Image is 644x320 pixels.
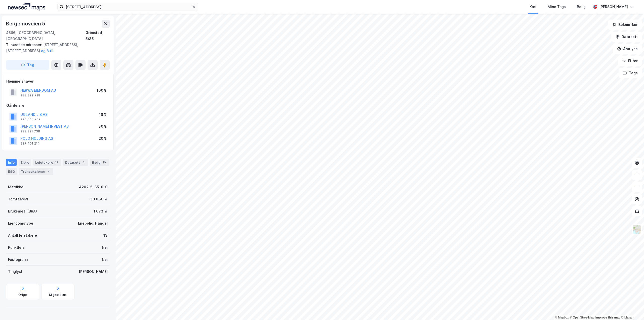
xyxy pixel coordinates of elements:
[6,159,17,166] div: Info
[98,112,106,118] div: 48%
[79,269,108,275] div: [PERSON_NAME]
[8,3,45,11] img: logo.a4113a55bc3d86da70a041830d287a7e.svg
[46,169,51,174] div: 4
[6,168,17,175] div: ESG
[20,141,40,146] div: 987 401 214
[64,3,192,11] input: Søk på adresse, matrikkel, gårdeiere, leietakere eller personer
[6,20,46,28] div: Bergemoveien 5
[102,160,107,165] div: 10
[19,159,31,166] div: Eiere
[530,4,537,10] div: Kart
[595,316,620,319] a: Improve this map
[599,4,628,10] div: [PERSON_NAME]
[6,60,49,70] button: Tag
[102,244,108,251] div: Nei
[63,159,88,166] div: Datasett
[103,232,108,238] div: 13
[8,257,28,263] div: Festegrunn
[6,78,109,84] div: Hjemmelshaver
[20,117,41,121] div: 990 605 769
[619,296,644,320] iframe: Chat Widget
[79,184,108,190] div: 4202-5-35-0-0
[8,220,33,226] div: Eiendomstype
[8,208,37,214] div: Bruksareal (BRA)
[86,30,110,42] div: Grimstad, 5/35
[78,220,108,226] div: Enebolig, Handel
[81,160,86,165] div: 1
[98,123,106,129] div: 30%
[94,208,108,214] div: 1 073 ㎡
[619,68,642,78] button: Tags
[90,159,109,166] div: Bygg
[19,168,53,175] div: Transaksjoner
[20,129,40,133] div: 988 891 738
[548,4,566,10] div: Mine Tags
[49,293,67,297] div: Miljøstatus
[611,32,642,42] button: Datasett
[8,196,28,202] div: Tomteareal
[608,20,642,30] button: Bokmerker
[8,244,25,251] div: Punktleie
[555,316,569,319] a: Mapbox
[54,160,59,165] div: 13
[6,30,86,42] div: 4886, [GEOGRAPHIC_DATA], [GEOGRAPHIC_DATA]
[6,102,109,109] div: Gårdeiere
[577,4,586,10] div: Bolig
[33,159,61,166] div: Leietakere
[99,135,106,141] div: 20%
[6,43,43,47] span: Tilhørende adresser:
[613,44,642,54] button: Analyse
[97,87,106,93] div: 100%
[8,184,24,190] div: Matrikkel
[20,93,40,97] div: 988 399 728
[18,293,27,297] div: Origo
[102,257,108,263] div: Nei
[632,225,642,234] img: Z
[6,42,106,54] div: [STREET_ADDRESS], [STREET_ADDRESS]
[619,296,644,320] div: Kontrollprogram for chat
[90,196,108,202] div: 30 066 ㎡
[618,56,642,66] button: Filter
[8,269,22,275] div: Tinglyst
[8,232,37,238] div: Antall leietakere
[570,316,594,319] a: OpenStreetMap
